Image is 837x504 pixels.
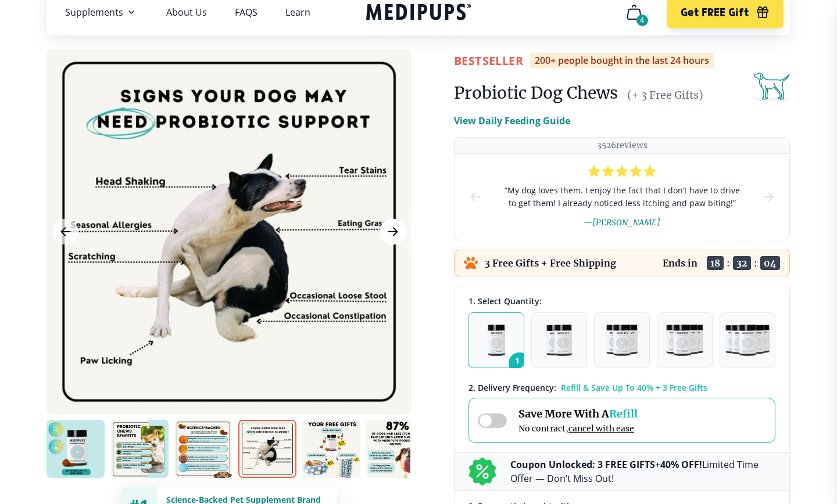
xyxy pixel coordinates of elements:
h1: Probiotic Dog Chews [454,82,618,103]
p: View Daily Feeding Guide [454,114,570,128]
span: Get FREE Gift [681,6,749,19]
span: 18 [707,256,724,270]
p: 3526 reviews [597,140,648,151]
a: Medipups [366,1,471,25]
img: Pack of 5 - Natural Dog Supplements [725,325,770,356]
span: : [727,257,730,269]
p: 3 Free Gifts + Free Shipping [485,257,616,269]
img: Probiotic Dog Chews | Natural Dog Supplements [46,420,105,478]
button: Next Image [380,219,406,245]
span: 32 [733,256,751,270]
a: About Us [166,6,207,18]
span: No contract, [518,423,638,434]
div: 4 [636,15,648,26]
span: 1 [509,352,531,375]
img: Pack of 2 - Natural Dog Supplements [546,325,572,356]
span: (+ 3 Free Gifts) [627,88,703,102]
img: Pack of 1 - Natural Dog Supplements [488,325,506,356]
div: 1. Select Quantity: [468,296,775,307]
b: Coupon Unlocked: 3 FREE GIFTS [510,458,655,471]
span: Supplements [65,6,123,18]
div: 200+ people bought in the last 24 hours [530,53,714,69]
img: Probiotic Dog Chews | Natural Dog Supplements [110,420,169,478]
img: Probiotic Dog Chews | Natural Dog Supplements [302,420,360,478]
span: Refill [609,407,638,420]
button: Previous Image [52,219,78,245]
span: — [PERSON_NAME] [584,217,660,228]
img: Pack of 4 - Natural Dog Supplements [666,325,703,356]
span: Refill & Save Up To 40% + 3 Free Gifts [561,382,707,393]
button: 1 [468,312,524,368]
p: + Limited Time Offer — Don’t Miss Out! [510,458,775,485]
span: BestSeller [454,53,523,69]
span: cancel with ease [568,423,634,434]
img: Probiotic Dog Chews | Natural Dog Supplements [174,420,233,478]
img: Pack of 3 - Natural Dog Supplements [606,325,638,356]
span: 04 [760,256,780,270]
button: prev-slide [468,154,482,240]
img: Probiotic Dog Chews | Natural Dog Supplements [366,420,424,478]
span: 2 . Delivery Frequency: [468,382,556,393]
button: next-slide [761,154,775,240]
span: Save More With A [518,407,638,420]
a: FAQS [235,6,257,18]
b: 40% OFF! [660,458,702,471]
p: Ends in [663,257,697,269]
span: : [754,257,757,269]
a: Learn [285,6,310,18]
button: Supplements [65,5,138,19]
span: “ My dog loves them. I enjoy the fact that I don’t have to drive to get them! I already noticed l... [501,184,743,210]
img: Probiotic Dog Chews | Natural Dog Supplements [238,420,296,478]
